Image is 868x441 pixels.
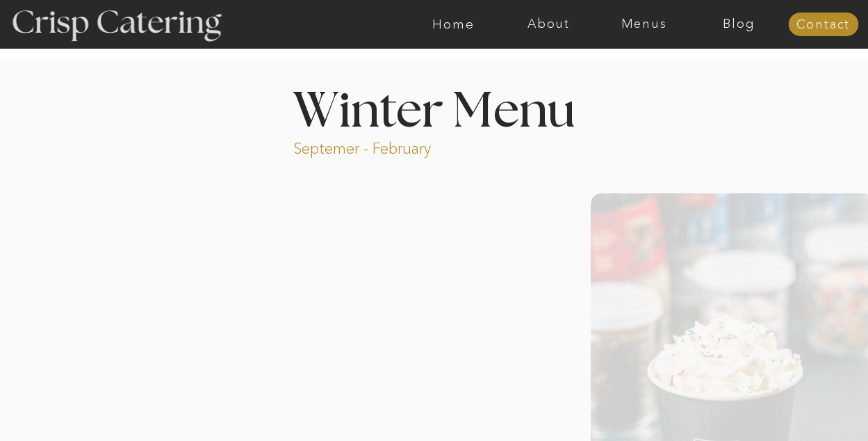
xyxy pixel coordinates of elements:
[596,17,691,31] a: Menus
[501,17,596,31] a: About
[406,17,501,31] a: Home
[788,18,858,32] a: Contact
[241,88,628,129] h1: Winter Menu
[293,138,484,154] p: Septemer - February
[691,17,787,31] a: Blog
